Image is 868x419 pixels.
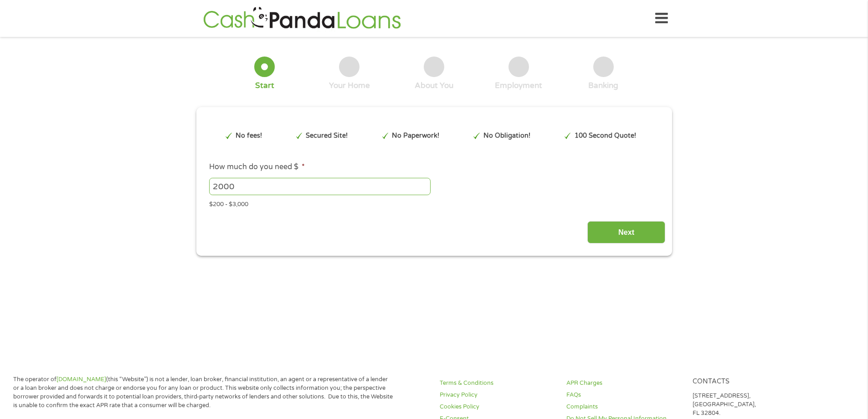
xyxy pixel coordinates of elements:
[495,81,542,91] div: Employment
[693,392,808,418] p: [STREET_ADDRESS], [GEOGRAPHIC_DATA], FL 32804.
[587,221,665,243] input: Next
[306,131,348,141] p: Secured Site!
[575,131,636,141] p: 100 Second Quote!
[415,81,453,91] div: About You
[693,378,808,386] h4: Contacts
[56,376,106,383] a: [DOMAIN_NAME]
[483,131,530,141] p: No Obligation!
[236,131,262,141] p: No fees!
[566,403,682,411] a: Complaints
[209,197,658,209] div: $200 - $3,000
[440,391,555,399] a: Privacy Policy
[440,403,555,411] a: Cookies Policy
[209,162,305,172] label: How much do you need $
[200,5,404,31] img: GetLoanNow Logo
[566,379,682,388] a: APR Charges
[440,379,555,388] a: Terms & Conditions
[392,131,439,141] p: No Paperwork!
[329,81,370,91] div: Your Home
[255,81,274,91] div: Start
[566,391,682,399] a: FAQs
[588,81,618,91] div: Banking
[13,375,393,410] p: The operator of (this “Website”) is not a lender, loan broker, financial institution, an agent or...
